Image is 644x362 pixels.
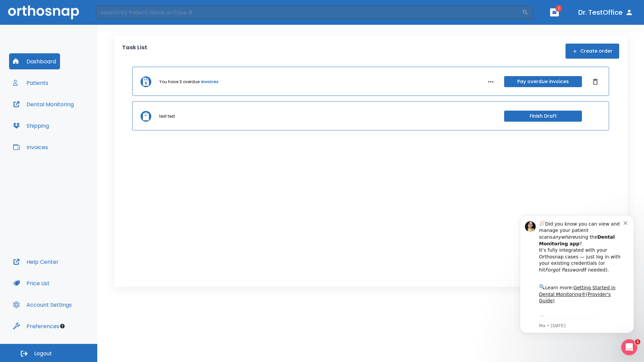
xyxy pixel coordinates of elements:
[34,350,52,357] span: Logout
[504,76,582,87] button: Pay overdue invoices
[9,254,63,270] button: Help Center
[9,118,53,134] button: Shipping
[590,76,601,87] button: Dismiss
[9,297,76,313] button: Account Settings
[201,79,218,85] a: invoices
[510,207,644,359] iframe: Intercom notifications message
[122,44,147,59] p: Task List
[566,44,619,59] button: Create order
[9,275,54,291] button: Price List
[555,5,562,12] span: 1
[159,79,200,85] p: You have 3 overdue
[9,75,52,91] button: Patients
[159,113,175,119] p: test test
[96,6,522,19] input: Search by Patient Name or Case #
[9,53,60,69] button: Dashboard
[635,339,640,345] span: 1
[8,5,79,19] img: Orthosnap
[59,323,65,329] div: Tooltip anchor
[504,111,582,122] button: Finish Draft
[9,318,63,334] button: Preferences
[621,339,637,355] iframe: Intercom live chat
[576,6,636,18] button: Dr. TestOffice
[9,96,78,112] button: Dental Monitoring
[9,139,52,155] button: Invoices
